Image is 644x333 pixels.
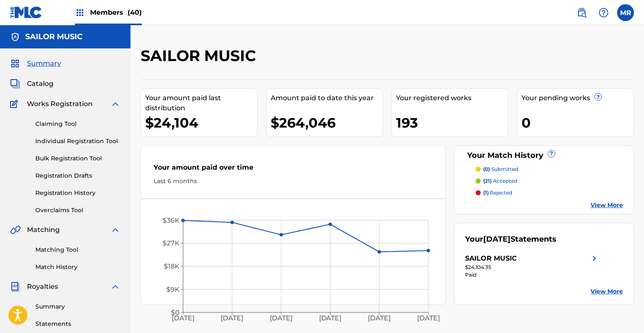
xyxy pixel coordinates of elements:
tspan: [DATE] [319,314,342,322]
span: ? [595,93,601,100]
div: Your registered works [396,93,508,103]
div: Paid [465,271,599,279]
tspan: $27K [162,239,180,247]
a: View More [591,201,623,210]
tspan: $0 [171,309,180,317]
tspan: [DATE] [172,314,194,322]
a: Claiming Tool [35,120,120,128]
a: Registration Drafts [35,171,120,180]
a: Individual Registration Tool [35,137,120,146]
tspan: [DATE] [417,314,440,322]
a: Statements [35,320,120,328]
a: Public Search [573,4,590,21]
a: Summary [35,302,120,311]
a: Matching Tool [35,245,120,254]
h2: SAILOR MUSIC [141,46,260,65]
a: CatalogCatalog [10,79,53,89]
a: Match History [35,263,120,272]
img: MLC Logo [10,6,43,19]
div: Your amount paid last distribution [145,93,257,113]
div: SAILOR MUSIC [465,253,517,264]
a: (1) rejected [476,189,623,197]
img: Top Rightsholders [75,8,85,18]
span: Summary [27,59,61,69]
span: Members [90,8,142,17]
a: Bulk Registration Tool [35,154,120,163]
span: Catalog [27,79,53,89]
img: Matching [10,225,21,235]
tspan: [DATE] [368,314,391,322]
a: View More [591,287,623,296]
div: User Menu [617,4,634,21]
img: Royalties [10,282,20,292]
img: help [599,8,609,18]
div: 0 [522,113,633,132]
tspan: [DATE] [221,314,244,322]
span: ? [548,150,555,157]
div: Help [595,4,612,21]
p: rejected [483,189,512,197]
tspan: $36K [162,216,180,224]
span: (1) [483,189,489,196]
a: Registration History [35,189,120,197]
img: Catalog [10,79,20,89]
span: Works Registration [27,99,93,109]
img: expand [110,99,120,109]
div: Your Match History [465,150,623,161]
a: SummarySummary [10,59,61,69]
p: submitted [483,165,518,173]
div: $24,104 [145,113,257,132]
div: Your Statements [465,234,556,245]
iframe: Resource Center [620,212,644,280]
img: Works Registration [10,99,21,109]
a: (0) submitted [476,165,623,173]
a: Overclaims Tool [35,206,120,215]
div: $264,046 [271,113,383,132]
tspan: [DATE] [270,314,293,322]
a: SAILOR MUSICright chevron icon$24,104.35Paid [465,253,599,279]
p: accepted [483,177,517,185]
div: Your pending works [522,93,633,103]
img: expand [110,282,120,292]
span: (40) [128,8,142,16]
img: expand [110,225,120,235]
div: Last 6 months [154,177,433,186]
img: Summary [10,59,20,69]
span: (21) [483,178,492,184]
tspan: $18K [164,262,180,270]
div: $24,104.35 [465,264,599,271]
span: Matching [27,225,60,235]
span: Royalties [27,282,58,292]
span: (0) [483,166,490,172]
span: [DATE] [483,234,511,244]
div: 193 [396,113,508,132]
img: Accounts [10,32,20,42]
img: right chevron icon [589,253,599,264]
div: Your amount paid over time [154,163,433,177]
h5: SAILOR MUSIC [25,32,82,42]
a: (21) accepted [476,177,623,185]
tspan: $9K [166,285,180,293]
img: search [577,8,587,18]
div: Amount paid to date this year [271,93,383,103]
